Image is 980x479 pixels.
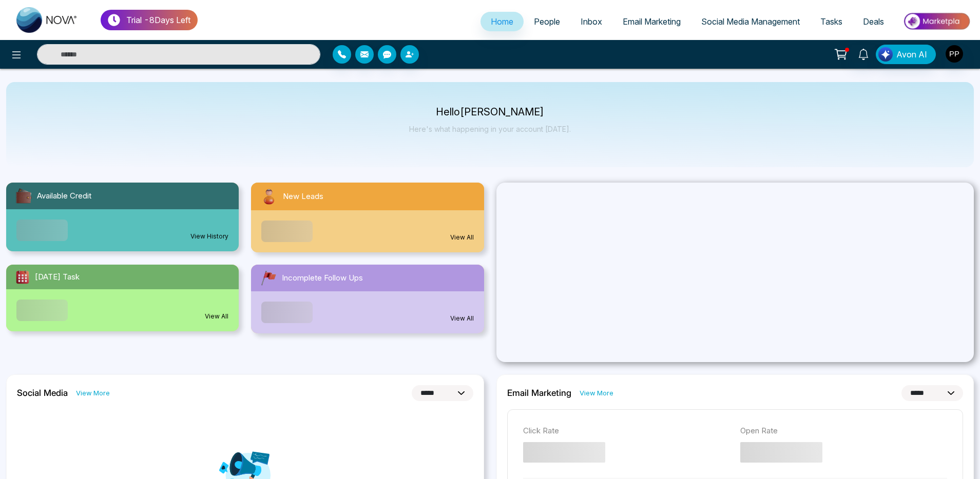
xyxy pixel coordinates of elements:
p: Trial - 8 Days Left [126,14,190,26]
a: People [524,12,570,31]
h2: Email Marketing [507,388,571,398]
img: followUps.svg [259,269,278,287]
p: Hello [PERSON_NAME] [409,108,571,116]
span: [DATE] Task [35,271,80,283]
span: Inbox [581,16,602,27]
span: Home [491,16,513,27]
span: Deals [863,16,884,27]
span: People [534,16,560,27]
button: Avon AI [876,45,936,64]
a: Inbox [570,12,612,31]
a: Deals [853,12,894,31]
a: Home [481,12,524,31]
img: Market-place.gif [899,10,974,33]
span: Incomplete Follow Ups [282,272,363,284]
a: View All [450,233,474,242]
span: Social Media Management [701,16,800,27]
a: View All [450,314,474,323]
a: View History [190,232,228,241]
p: Open Rate [740,425,947,437]
p: Here's what happening in your account [DATE]. [409,125,571,133]
a: Email Marketing [612,12,691,31]
span: Available Credit [37,190,91,202]
span: New Leads [283,191,323,203]
span: Avon AI [896,48,927,61]
p: Click Rate [523,425,730,437]
a: View All [205,312,228,321]
img: Lead Flow [878,47,893,62]
img: availableCredit.svg [14,187,33,205]
img: User Avatar [946,45,963,63]
span: Tasks [820,16,842,27]
span: Email Marketing [623,16,681,27]
a: Tasks [810,12,853,31]
a: View More [580,388,613,398]
a: View More [76,388,110,398]
img: todayTask.svg [14,269,31,285]
img: Nova CRM Logo [16,7,78,33]
h2: Social Media [17,388,68,398]
img: newLeads.svg [259,187,279,206]
a: Social Media Management [691,12,810,31]
a: New LeadsView All [245,183,490,252]
a: Incomplete Follow UpsView All [245,265,490,333]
